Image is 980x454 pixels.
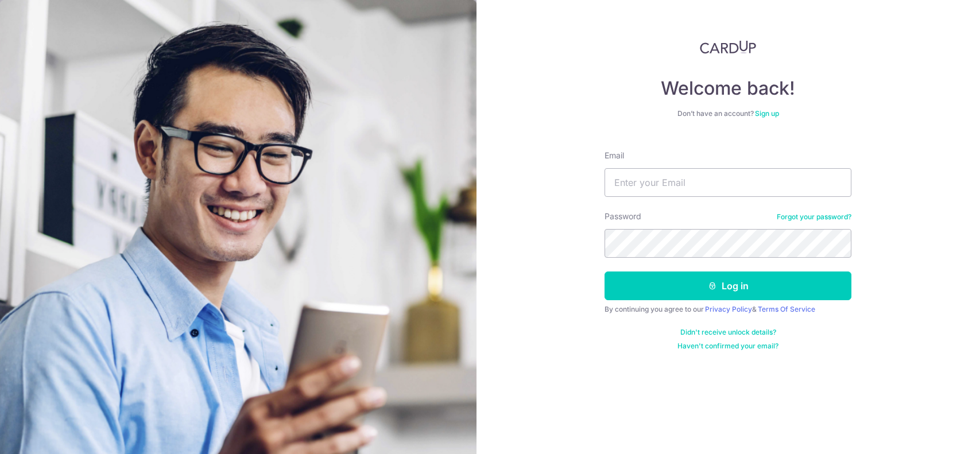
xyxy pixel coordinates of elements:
[680,328,776,337] a: Didn't receive unlock details?
[755,109,779,118] a: Sign up
[605,109,851,118] div: Don’t have an account?
[700,40,756,54] img: CardUp Logo
[605,150,624,161] label: Email
[605,211,641,222] label: Password
[677,342,778,351] a: Haven't confirmed your email?
[605,305,851,314] div: By continuing you agree to our &
[705,305,752,313] a: Privacy Policy
[605,77,851,100] h4: Welcome back!
[758,305,815,313] a: Terms Of Service
[605,271,851,300] button: Log in
[605,168,851,197] input: Enter your Email
[777,212,851,222] a: Forgot your password?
